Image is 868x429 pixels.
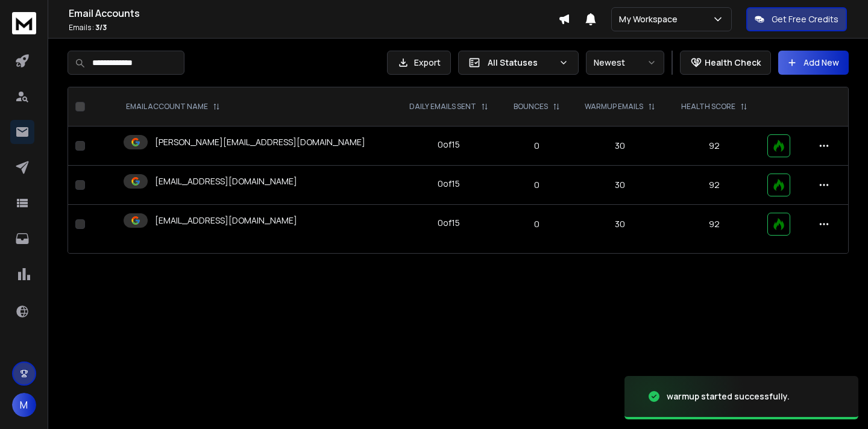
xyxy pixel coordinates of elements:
button: Health Check [680,51,771,75]
p: [EMAIL_ADDRESS][DOMAIN_NAME] [155,214,297,227]
div: warmup started successfully. [667,390,790,402]
button: Add New [778,51,849,75]
p: 0 [509,140,565,152]
button: M [12,393,36,417]
p: [PERSON_NAME][EMAIL_ADDRESS][DOMAIN_NAME] [155,136,365,148]
button: Export [387,51,451,75]
p: Health Check [705,57,761,69]
p: DAILY EMAILS SENT [409,102,476,111]
button: Newest [586,51,664,75]
p: Emails : [69,23,558,33]
p: 0 [509,218,565,230]
div: 0 of 15 [438,178,460,190]
td: 92 [668,205,760,244]
td: 30 [572,127,668,166]
td: 30 [572,166,668,205]
p: All Statuses [488,57,554,69]
button: Get Free Credits [746,7,847,31]
span: 3 / 3 [95,22,107,33]
img: logo [12,12,36,34]
div: 0 of 15 [438,139,460,151]
p: Get Free Credits [772,13,838,25]
h1: Email Accounts [69,6,558,20]
p: [EMAIL_ADDRESS][DOMAIN_NAME] [155,175,297,187]
p: BOUNCES [514,102,548,111]
p: My Workspace [619,13,682,25]
p: HEALTH SCORE [681,102,735,111]
p: WARMUP EMAILS [585,102,643,111]
div: EMAIL ACCOUNT NAME [126,102,220,111]
td: 92 [668,127,760,166]
td: 92 [668,166,760,205]
p: 0 [509,179,565,191]
td: 30 [572,205,668,244]
div: 0 of 15 [438,217,460,229]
